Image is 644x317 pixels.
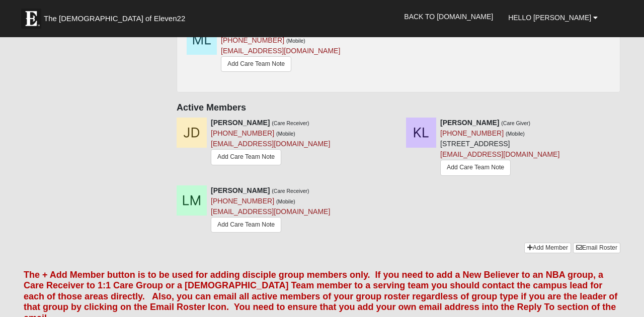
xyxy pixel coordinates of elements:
[211,149,281,165] a: Add Care Team Note
[508,14,591,22] span: Hello [PERSON_NAME]
[286,38,305,44] small: (Mobile)
[506,131,525,137] small: (Mobile)
[272,188,309,194] small: (Care Receiver)
[221,36,284,44] a: [PHONE_NUMBER]
[276,131,295,137] small: (Mobile)
[211,217,281,233] a: Add Care Team Note
[440,150,559,158] a: [EMAIL_ADDRESS][DOMAIN_NAME]
[501,5,605,30] a: Hello [PERSON_NAME]
[211,119,270,127] strong: [PERSON_NAME]
[211,129,274,137] a: [PHONE_NUMBER]
[524,243,571,253] a: Add Member
[440,129,504,137] a: [PHONE_NUMBER]
[501,120,530,126] small: (Care Giver)
[177,102,620,114] h4: Active Members
[573,243,620,253] a: Email Roster
[396,4,501,29] a: Back to [DOMAIN_NAME]
[440,160,511,175] a: Add Care Team Note
[221,47,340,55] a: [EMAIL_ADDRESS][DOMAIN_NAME]
[276,198,295,204] small: (Mobile)
[16,4,217,29] a: The [DEMOGRAPHIC_DATA] of Eleven22
[211,197,274,205] a: [PHONE_NUMBER]
[44,14,185,24] span: The [DEMOGRAPHIC_DATA] of Eleven22
[221,56,291,72] a: Add Care Team Note
[440,119,499,127] strong: [PERSON_NAME]
[211,140,330,148] a: [EMAIL_ADDRESS][DOMAIN_NAME]
[211,186,270,194] strong: [PERSON_NAME]
[211,207,330,216] a: [EMAIL_ADDRESS][DOMAIN_NAME]
[21,9,41,29] img: Eleven22 logo
[272,120,309,126] small: (Care Receiver)
[440,118,559,178] div: [STREET_ADDRESS]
